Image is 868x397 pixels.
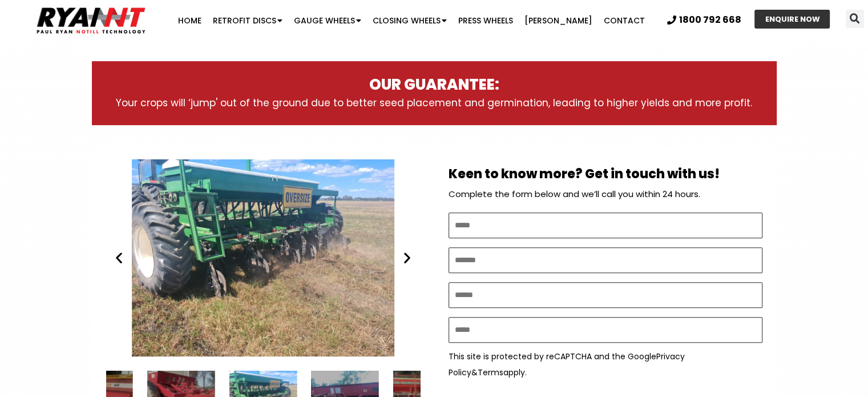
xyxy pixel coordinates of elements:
[116,96,752,110] span: Your crops will ‘jump' out of the ground due to better seed placement and germination, leading to...
[846,10,864,28] div: Search
[112,251,126,265] div: Previous slide
[765,15,819,23] span: ENQUIRE NOW
[207,9,288,32] a: Retrofit Discs
[115,75,754,95] h3: OUR GUARANTEE:
[288,9,367,32] a: Gauge Wheels
[667,15,741,25] a: 1800 792 668
[106,159,420,356] div: Slides
[453,9,519,32] a: Press Wheels
[449,348,762,380] p: This site is protected by reCAPTCHA and the Google & apply.
[449,186,762,202] p: Complete the form below and we’ll call you within 24 hours.
[598,9,651,32] a: Contact
[519,9,598,32] a: [PERSON_NAME]
[679,15,741,25] span: 1800 792 668
[106,159,420,356] div: 10 / 15
[400,251,414,265] div: Next slide
[106,159,420,356] div: RYAN NT Retrofit Discs on a John Shearer small farm disc seeder
[172,9,207,32] a: Home
[168,9,655,32] nav: Menu
[367,9,453,32] a: Closing Wheels
[478,367,503,378] a: Terms
[449,168,762,181] h2: Keen to know more? Get in touch with us!
[754,10,830,29] a: ENQUIRE NOW
[34,3,148,38] img: Ryan NT logo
